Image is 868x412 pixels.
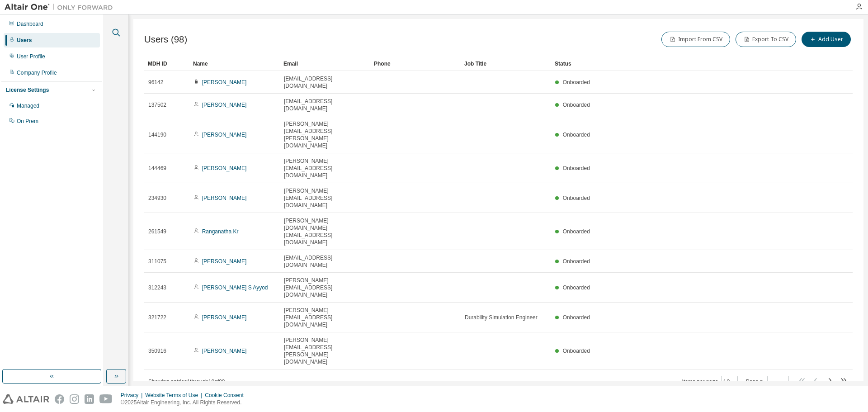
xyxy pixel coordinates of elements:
span: [EMAIL_ADDRESS][DOMAIN_NAME] [284,254,366,269]
img: youtube.svg [99,394,113,404]
span: 144469 [148,165,166,172]
img: instagram.svg [70,394,79,404]
span: Showing entries 1 through 10 of 98 [148,379,225,385]
span: 234930 [148,194,166,202]
span: Items per page [682,376,738,388]
div: Managed [17,102,39,109]
div: Email [283,57,367,71]
div: Job Title [464,57,547,71]
span: [PERSON_NAME][EMAIL_ADDRESS][PERSON_NAME][DOMAIN_NAME] [284,120,366,149]
span: [PERSON_NAME][EMAIL_ADDRESS][PERSON_NAME][DOMAIN_NAME] [284,336,366,365]
a: [PERSON_NAME] [202,165,247,171]
span: Onboarded [563,132,590,138]
span: Page n. [746,376,789,388]
img: Altair One [5,3,118,12]
span: Onboarded [563,314,590,321]
span: 311075 [148,258,166,265]
span: [PERSON_NAME][EMAIL_ADDRESS][DOMAIN_NAME] [284,277,366,298]
div: Phone [374,57,457,71]
span: [PERSON_NAME][EMAIL_ADDRESS][DOMAIN_NAME] [284,157,366,179]
p: © 2025 Altair Engineering, Inc. All Rights Reserved. [121,399,249,407]
div: Status [555,57,806,71]
div: Name [193,57,276,71]
a: [PERSON_NAME] [202,195,247,201]
div: Cookie Consent [205,392,249,399]
img: altair_logo.svg [3,394,49,404]
span: [PERSON_NAME][DOMAIN_NAME][EMAIL_ADDRESS][DOMAIN_NAME] [284,217,366,246]
span: [PERSON_NAME][EMAIL_ADDRESS][DOMAIN_NAME] [284,187,366,209]
span: 96142 [148,79,163,86]
span: Onboarded [563,165,590,171]
span: 137502 [148,101,166,109]
a: [PERSON_NAME] [202,258,247,265]
a: [PERSON_NAME] S Ayyod [202,284,268,291]
a: [PERSON_NAME] [202,102,247,108]
a: [PERSON_NAME] [202,79,247,85]
span: [EMAIL_ADDRESS][DOMAIN_NAME] [284,75,366,90]
div: Dashboard [17,20,43,28]
a: [PERSON_NAME] [202,348,247,354]
a: Ranganatha Kr [202,228,239,235]
div: Privacy [121,392,145,399]
div: User Profile [17,53,45,60]
span: Durability Simulation Engineer [465,314,538,321]
div: License Settings [6,86,49,94]
a: [PERSON_NAME] [202,132,247,138]
span: 312243 [148,284,166,291]
span: 261549 [148,228,166,235]
span: [EMAIL_ADDRESS][DOMAIN_NAME] [284,98,366,112]
button: Export To CSV [736,32,796,47]
div: MDH ID [148,57,186,71]
span: Onboarded [563,284,590,291]
span: [PERSON_NAME][EMAIL_ADDRESS][DOMAIN_NAME] [284,307,366,328]
span: 321722 [148,314,166,321]
span: Users (98) [144,34,187,45]
img: linkedin.svg [85,394,94,404]
div: On Prem [17,118,38,125]
img: facebook.svg [55,394,64,404]
button: Import From CSV [661,32,730,47]
span: Onboarded [563,79,590,85]
a: [PERSON_NAME] [202,314,247,321]
span: Onboarded [563,258,590,265]
button: 10 [723,378,736,385]
span: 144190 [148,131,166,138]
span: Onboarded [563,195,590,201]
span: Onboarded [563,102,590,108]
div: Users [17,37,32,44]
span: 350916 [148,347,166,355]
span: Onboarded [563,348,590,354]
span: Onboarded [563,228,590,235]
div: Website Terms of Use [145,392,205,399]
div: Company Profile [17,69,57,76]
button: Add User [802,32,851,47]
